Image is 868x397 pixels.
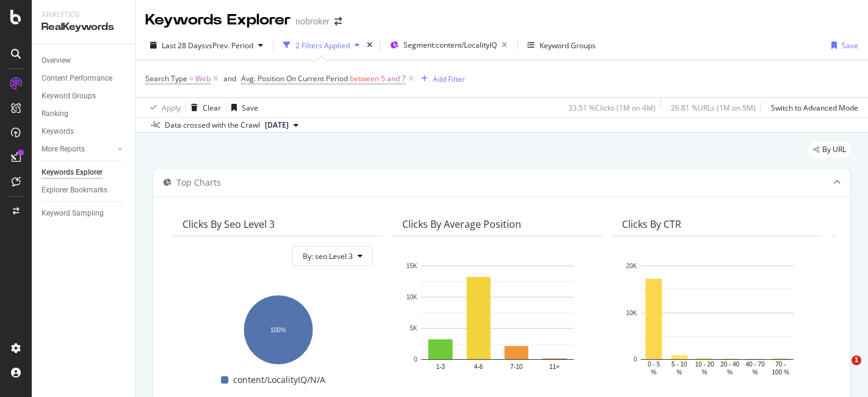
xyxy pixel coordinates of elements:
[385,35,512,55] button: Segment:content/LocalityIQ
[568,103,656,113] div: 33.51 % Clicks ( 1M on 4M )
[42,72,112,85] div: Content Performance
[671,362,687,368] text: 5 - 10
[205,40,253,51] span: vs Prev. Period
[42,166,126,179] a: Keywords Explorer
[42,184,107,197] div: Explorer Bookmarks
[260,118,303,133] button: [DATE]
[676,369,682,376] text: %
[42,107,126,120] a: Ranking
[241,73,348,84] span: Avg. Position On Current Period
[648,362,660,368] text: 0 - 5
[753,369,758,376] text: %
[403,40,497,50] span: Segment: content/LocalityIQ
[162,40,205,51] span: Last 28 Days
[242,103,258,113] div: Save
[145,73,187,84] span: Search Type
[42,125,126,138] a: Keywords
[335,17,342,26] div: arrow-right-arrow-left
[292,246,373,266] button: By: seo Level 3
[203,103,221,113] div: Clear
[772,369,789,376] text: 100 %
[407,294,418,300] text: 10K
[381,70,406,87] span: 5 and 7
[433,74,465,84] div: Add Filter
[540,40,596,51] div: Keyword Groups
[746,362,765,368] text: 40 - 70
[226,98,258,117] button: Save
[416,71,465,86] button: Add Filter
[42,54,71,67] div: Overview
[183,289,373,366] svg: A chart.
[414,356,418,363] text: 0
[826,35,858,55] button: Save
[720,362,740,368] text: 20 - 40
[402,218,521,230] div: Clicks By Average Position
[822,146,846,153] span: By URL
[407,263,418,269] text: 15K
[826,355,856,385] iframe: Intercom live chat
[42,207,126,220] a: Keyword Sampling
[42,90,96,103] div: Keyword Groups
[775,362,786,368] text: 70 -
[42,125,74,138] div: Keywords
[651,369,657,376] text: %
[223,73,236,84] button: and
[510,363,523,370] text: 7-10
[727,369,732,376] text: %
[852,355,861,365] span: 1
[626,310,637,316] text: 10K
[42,207,104,220] div: Keyword Sampling
[145,98,181,117] button: Apply
[634,356,637,363] text: 0
[145,10,291,31] div: Keywords Explorer
[189,73,193,84] span: =
[436,363,445,370] text: 1-3
[295,40,350,51] div: 2 Filters Applied
[165,120,260,131] div: Data crossed with the Crawl
[695,362,715,368] text: 10 - 20
[195,70,211,87] span: Web
[295,15,330,27] div: nobroker
[145,35,268,55] button: Last 28 DaysvsPrev. Period
[350,73,379,84] span: between
[702,369,707,376] text: %
[671,103,756,113] div: 26.81 % URLs ( 1M on 5M )
[842,40,858,51] div: Save
[265,120,289,131] span: 2025 Sep. 1st
[303,251,353,261] span: By: seo Level 3
[622,260,812,377] svg: A chart.
[410,325,418,332] text: 5K
[766,98,858,117] button: Switch to Advanced Mode
[42,143,114,156] a: More Reports
[549,363,560,370] text: 11+
[626,263,637,269] text: 20K
[186,98,221,117] button: Clear
[233,373,325,387] span: content/LocalityIQ/N/A
[42,10,125,20] div: Analytics
[42,72,126,85] a: Content Performance
[474,363,483,370] text: 4-6
[270,327,286,333] text: 100%
[42,20,125,34] div: RealKeywords
[364,39,375,51] div: times
[402,260,593,377] svg: A chart.
[42,184,126,197] a: Explorer Bookmarks
[523,35,601,55] button: Keyword Groups
[42,143,85,156] div: More Reports
[223,73,236,84] div: and
[278,35,364,55] button: 2 Filters Applied
[622,218,681,230] div: Clicks By CTR
[771,103,858,113] div: Switch to Advanced Mode
[183,218,275,230] div: Clicks By seo Level 3
[162,103,181,113] div: Apply
[808,141,851,158] div: legacy label
[42,54,126,67] a: Overview
[42,90,126,103] a: Keyword Groups
[42,107,68,120] div: Ranking
[42,166,103,179] div: Keywords Explorer
[176,177,221,189] div: Top Charts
